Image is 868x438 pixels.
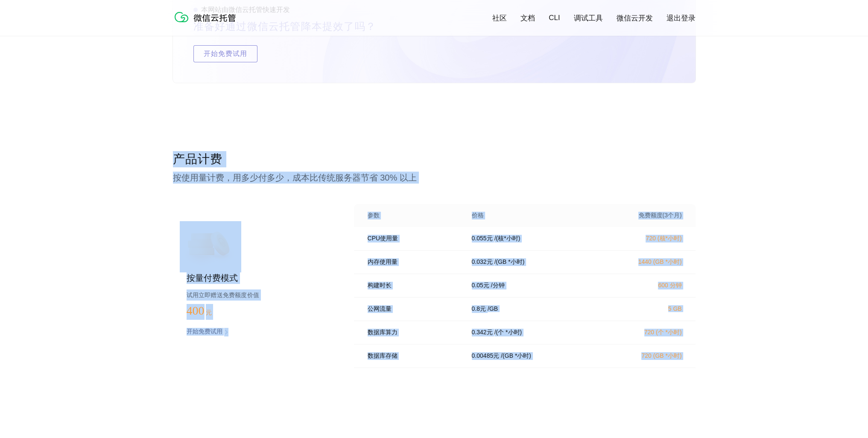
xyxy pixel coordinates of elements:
p: 1440 (GB *小时) [607,258,682,266]
span: 元 [206,310,212,316]
p: 参数 [368,212,460,219]
p: 开始免费试用 [187,328,222,336]
p: / (个 *小时) [494,329,522,336]
img: 微信云托管 [173,9,241,26]
p: 0.032 元 [472,258,493,266]
p: CPU使用量 [368,235,460,242]
p: 600 分钟 [607,282,682,289]
p: 数据库存储 [368,352,460,360]
p: 构建时长 [368,282,460,289]
p: 720 (个 *小时) [607,329,682,336]
a: 微信云托管 [173,20,241,27]
a: 社区 [492,13,507,23]
p: 数据库算力 [368,329,460,336]
span: 开始免费试用 [194,45,257,62]
p: / (核*小时) [494,235,520,242]
p: / (GB *小时) [494,258,525,266]
a: 文档 [520,13,535,23]
p: 免费额度(3个月) [607,212,682,219]
p: 内存使用量 [368,258,460,266]
p: 0.055 元 [472,235,493,242]
p: 试用立即赠送免费额度价值 [187,289,327,301]
p: 按量付费模式 [187,272,327,284]
a: CLI [549,14,560,22]
p: 720 (GB *小时) [607,352,682,360]
p: 价格 [472,212,484,219]
p: / 分钟 [491,282,505,289]
p: / GB [488,305,498,313]
p: 按使用量计费，用多少付多少，成本比传统服务器节省 30% 以上 [173,172,696,184]
p: 400 [187,304,229,318]
p: 720 (核*小时) [607,235,682,242]
p: 0.05 元 [472,282,489,289]
p: 0.342 元 [472,329,493,336]
p: / (GB *小时) [501,352,531,360]
p: 公网流量 [368,305,460,313]
p: 0.00485 元 [472,352,500,360]
a: 调试工具 [574,13,603,23]
a: 退出登录 [666,13,696,23]
p: 产品计费 [173,151,696,168]
p: 5 GB [607,305,682,312]
a: 微信云开发 [617,13,653,23]
p: 0.8 元 [472,305,486,313]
